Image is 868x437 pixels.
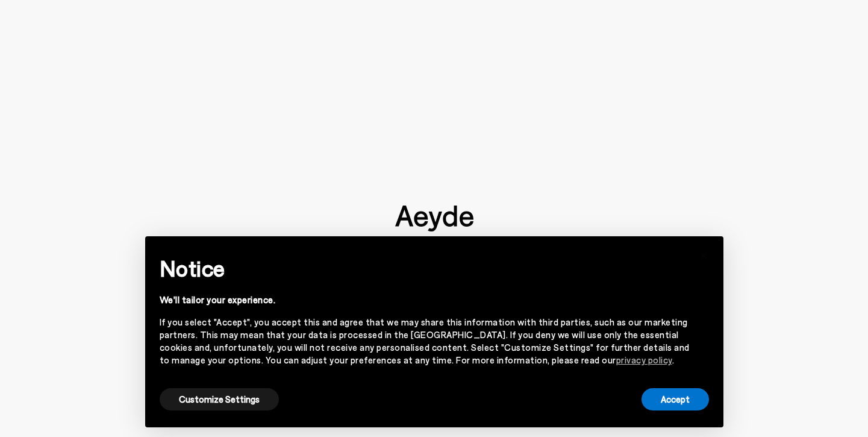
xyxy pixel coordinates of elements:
[160,316,690,366] div: If you select "Accept", you accept this and agree that we may share this information with third p...
[160,388,279,410] button: Customize Settings
[160,253,690,284] h2: Notice
[395,206,473,232] img: footer-logo.svg
[700,245,708,263] span: ×
[160,294,690,306] div: We'll tailor your experience.
[642,388,709,410] button: Accept
[690,240,719,269] button: Close this notice
[616,354,672,365] a: privacy policy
